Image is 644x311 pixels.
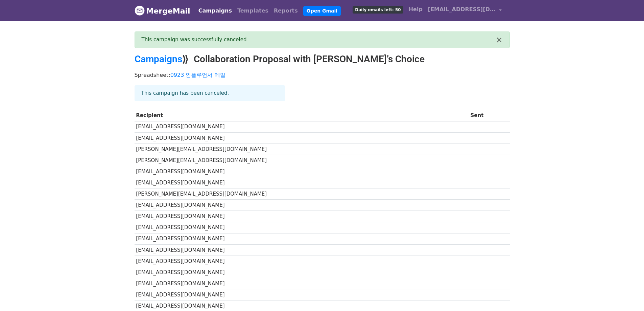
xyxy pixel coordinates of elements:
[135,110,469,121] th: Recipient
[350,3,406,16] a: Daily emails left: 50
[135,289,469,301] td: [EMAIL_ADDRESS][DOMAIN_NAME]
[135,155,469,166] td: [PERSON_NAME][EMAIL_ADDRESS][DOMAIN_NAME]
[135,188,469,200] td: [PERSON_NAME][EMAIL_ADDRESS][DOMAIN_NAME]
[170,72,225,78] a: 0923 인플루언서 메일
[135,4,190,18] a: MergeMail
[353,6,403,14] span: Daily emails left: 50
[142,36,496,44] div: This campaign was successfully canceled
[135,177,469,188] td: [EMAIL_ADDRESS][DOMAIN_NAME]
[135,5,145,16] img: MergeMail logo
[428,5,496,14] span: [EMAIL_ADDRESS][DOMAIN_NAME]
[135,53,182,65] a: Campaigns
[135,267,469,278] td: [EMAIL_ADDRESS][DOMAIN_NAME]
[496,36,502,44] button: ×
[235,4,271,18] a: Templates
[135,256,469,267] td: [EMAIL_ADDRESS][DOMAIN_NAME]
[135,121,469,132] td: [EMAIL_ADDRESS][DOMAIN_NAME]
[425,3,504,19] a: [EMAIL_ADDRESS][DOMAIN_NAME]
[135,222,469,233] td: [EMAIL_ADDRESS][DOMAIN_NAME]
[271,4,301,18] a: Reports
[135,166,469,177] td: [EMAIL_ADDRESS][DOMAIN_NAME]
[196,4,235,18] a: Campaigns
[135,211,469,222] td: [EMAIL_ADDRESS][DOMAIN_NAME]
[303,6,341,16] a: Open Gmail
[135,132,469,143] td: [EMAIL_ADDRESS][DOMAIN_NAME]
[135,53,510,65] h2: ⟫ Collaboration Proposal with [PERSON_NAME]’s Choice
[135,278,469,289] td: [EMAIL_ADDRESS][DOMAIN_NAME]
[135,71,510,79] p: Spreadsheet:
[406,3,425,16] a: Help
[135,143,469,155] td: [PERSON_NAME][EMAIL_ADDRESS][DOMAIN_NAME]
[135,200,469,211] td: [EMAIL_ADDRESS][DOMAIN_NAME]
[469,110,510,121] th: Sent
[135,233,469,244] td: [EMAIL_ADDRESS][DOMAIN_NAME]
[135,244,469,256] td: [EMAIL_ADDRESS][DOMAIN_NAME]
[135,85,285,101] div: This campaign has been canceled.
